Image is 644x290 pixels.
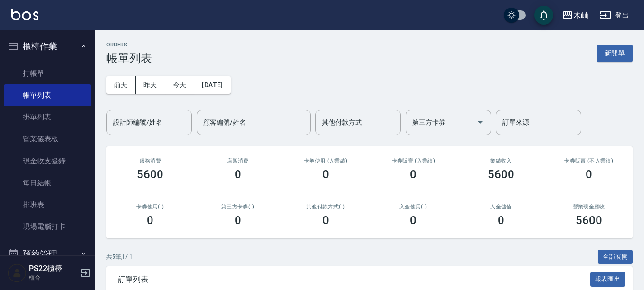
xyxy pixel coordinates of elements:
a: 帳單列表 [4,84,91,106]
h3: 0 [147,214,153,227]
h3: 0 [235,214,241,227]
button: 木屾 [558,6,592,25]
a: 打帳單 [4,63,91,84]
h3: 5600 [576,214,602,227]
button: [DATE] [194,76,230,94]
h3: 0 [322,214,329,227]
p: 共 5 筆, 1 / 1 [106,253,133,261]
h2: 第三方卡券(-) [206,204,271,210]
button: Open [473,115,488,130]
span: 訂單列表 [118,275,590,284]
h2: 入金儲值 [469,204,534,210]
h2: ORDERS [106,42,152,48]
a: 營業儀表板 [4,128,91,150]
h3: 0 [586,168,592,181]
button: 昨天 [136,76,165,94]
h2: 卡券販賣 (不入業績) [556,158,621,164]
h3: 帳單列表 [106,52,152,65]
h2: 卡券販賣 (入業績) [381,158,446,164]
div: 木屾 [573,9,588,21]
h3: 0 [498,214,504,227]
img: Person [8,263,27,282]
p: 櫃台 [29,273,77,282]
h2: 入金使用(-) [381,204,446,210]
button: 全部展開 [598,250,633,264]
a: 排班表 [4,194,91,216]
h5: PS22櫃檯 [29,264,77,273]
button: 報表匯出 [590,272,625,287]
a: 現金收支登錄 [4,150,91,172]
button: save [534,6,553,25]
button: 今天 [165,76,195,94]
a: 現場電腦打卡 [4,216,91,237]
button: 預約管理 [4,242,91,266]
a: 每日結帳 [4,172,91,194]
h3: 服務消費 [118,158,183,164]
button: 櫃檯作業 [4,34,91,59]
h3: 0 [410,168,417,181]
button: 新開單 [597,45,633,62]
h2: 卡券使用(-) [118,204,183,210]
a: 報表匯出 [590,274,625,283]
img: Logo [11,9,38,20]
h3: 5600 [137,168,163,181]
h2: 業績收入 [469,158,534,164]
a: 新開單 [597,48,633,57]
h3: 0 [322,168,329,181]
h3: 0 [410,214,417,227]
h2: 卡券使用 (入業績) [293,158,358,164]
h2: 營業現金應收 [556,204,621,210]
button: 前天 [106,76,136,94]
h2: 店販消費 [206,158,271,164]
button: 登出 [596,7,633,24]
a: 掛單列表 [4,106,91,128]
h3: 0 [235,168,241,181]
h3: 5600 [488,168,514,181]
h2: 其他付款方式(-) [293,204,358,210]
